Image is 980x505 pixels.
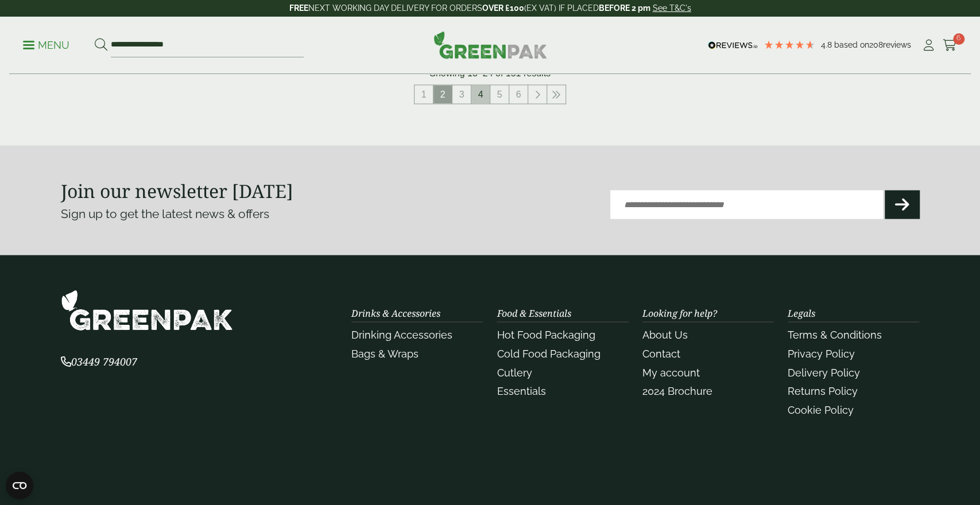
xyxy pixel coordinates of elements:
a: Bags & Wraps [351,347,419,359]
a: 5 [490,85,509,103]
a: Delivery Policy [788,366,860,378]
strong: BEFORE 2 pm [599,3,650,13]
a: My account [642,366,700,378]
span: Based on [834,40,869,49]
a: 6 [509,85,528,103]
span: 2 [433,85,452,103]
a: 4 [471,85,490,103]
a: Menu [23,38,69,50]
span: 03449 794007 [61,354,137,368]
button: Open CMP widget [6,472,33,499]
span: 6 [953,33,964,45]
a: Contact [642,347,680,359]
i: Cart [943,40,957,51]
a: Cookie Policy [788,403,854,415]
div: 4.79 Stars [764,40,815,50]
a: 6 [943,37,957,54]
a: Cold Food Packaging [497,347,600,359]
a: Returns Policy [788,384,858,397]
a: 3 [452,85,471,103]
img: REVIEWS.io [708,41,758,49]
a: Hot Food Packaging [497,328,595,340]
i: My Account [921,40,936,51]
img: GreenPak Supplies [61,289,233,331]
img: GreenPak Supplies [433,31,547,59]
a: See T&C's [653,3,691,13]
span: 4.8 [821,40,834,49]
strong: OVER £100 [482,3,524,13]
a: Cutlery [497,366,532,378]
span: 208 [869,40,883,49]
a: About Us [642,328,688,340]
p: Menu [23,38,69,52]
a: 03449 794007 [61,356,137,367]
a: 2024 Brochure [642,384,712,397]
p: Sign up to get the latest news & offers [61,204,447,223]
a: Essentials [497,384,545,397]
a: Drinking Accessories [351,328,452,340]
strong: Join our newsletter [DATE] [61,178,293,203]
a: Privacy Policy [788,347,855,359]
a: 1 [415,85,433,103]
span: reviews [883,40,911,49]
strong: FREE [289,3,308,13]
a: Terms & Conditions [788,328,882,340]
